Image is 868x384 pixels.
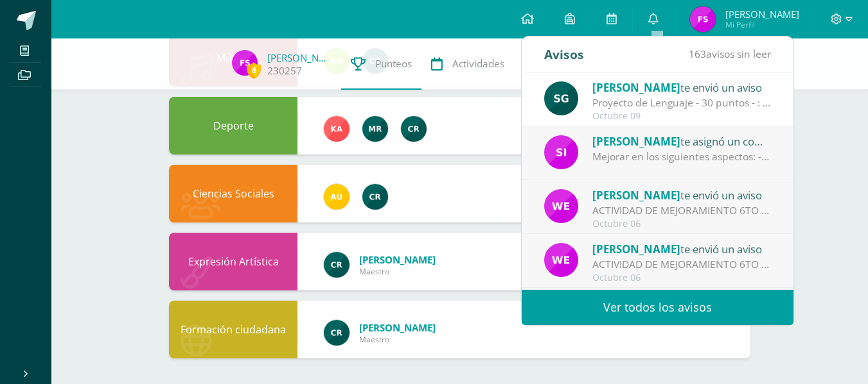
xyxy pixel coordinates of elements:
span: [PERSON_NAME] [592,242,680,256]
a: [PERSON_NAME] [359,321,436,334]
div: Formación ciudadana [169,301,297,358]
a: Punteos [341,38,421,90]
img: e534704a03497a621ce20af3abe0ca0c.png [362,184,388,210]
img: a3483052a407bb74755adaccfe409b5f.png [232,50,258,76]
img: 99271ed0fff02474d2ce647803936d58.png [324,184,350,210]
img: c20b0babc29a6d84fd74ae6bc187e4aa.png [544,135,578,169]
div: Mejorar en los siguientes aspectos: - Orden y limpieza de actividades. - Seguimiento de instrucci... [592,149,771,164]
div: Proyecto de Lenguaje - 30 puntos - : ¡Buenas tardes! Favor de enviar a mi correo el código QR, pa... [592,96,771,110]
div: te envió un aviso [592,79,771,96]
img: a3483052a407bb74755adaccfe409b5f.png [690,6,716,32]
div: te envió un aviso [592,187,771,203]
span: [PERSON_NAME] [725,8,799,21]
span: Maestro [359,334,436,345]
img: e534704a03497a621ce20af3abe0ca0c.png [401,116,427,142]
div: te asignó un comentario en 'Aspectos Actitudinales. 10 ptos.' para 'Ciencias Naturales' [592,133,771,149]
span: Maestro [359,266,436,277]
div: Deporte [169,97,297,154]
span: Punteos [375,57,412,71]
img: 760639804b77a624a8a153f578963b33.png [324,116,350,142]
div: Octubre 06 [592,219,771,230]
div: Octubre 09 [592,111,771,122]
div: ACTIVIDAD DE MEJORAMIENTO 6TO PRIMARIA : Hello dear students, Here is the document with your impr... [592,257,771,272]
div: ACTIVIDAD DE MEJORAMIENTO 6TO PRIMARIA 4TA UNIDAD: Buenos días estimados padres de familia, con e... [592,203,771,218]
div: Ciencias Sociales [169,165,297,222]
img: 8c5e9009d7ac1927ca83db190ae0c641.png [544,243,578,277]
div: te envió un aviso [592,240,771,257]
span: 163 [689,47,706,61]
img: e534704a03497a621ce20af3abe0ca0c.png [324,320,350,346]
a: Actividades [421,38,514,90]
span: [PERSON_NAME] [592,134,680,149]
img: 8c5e9009d7ac1927ca83db190ae0c641.png [544,189,578,223]
a: Ver todos los avisos [522,290,793,325]
span: [PERSON_NAME] [592,80,680,95]
a: [PERSON_NAME] [267,51,332,64]
img: e534704a03497a621ce20af3abe0ca0c.png [324,252,350,278]
span: [PERSON_NAME] [592,188,680,203]
img: dcbde16094ad5605c855cf189b900fc8.png [362,116,388,142]
div: Octubre 06 [592,272,771,283]
a: 230257 [267,64,302,78]
span: Mi Perfil [725,19,799,30]
img: 530ee5c2da1dfcda2874551f306dbc1f.png [544,81,578,115]
span: avisos sin leer [689,47,771,61]
span: 8 [247,62,261,78]
div: Expresión Artística [169,233,297,290]
span: Actividades [452,57,504,71]
a: [PERSON_NAME] [359,253,436,266]
a: Trayectoria [514,38,607,90]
